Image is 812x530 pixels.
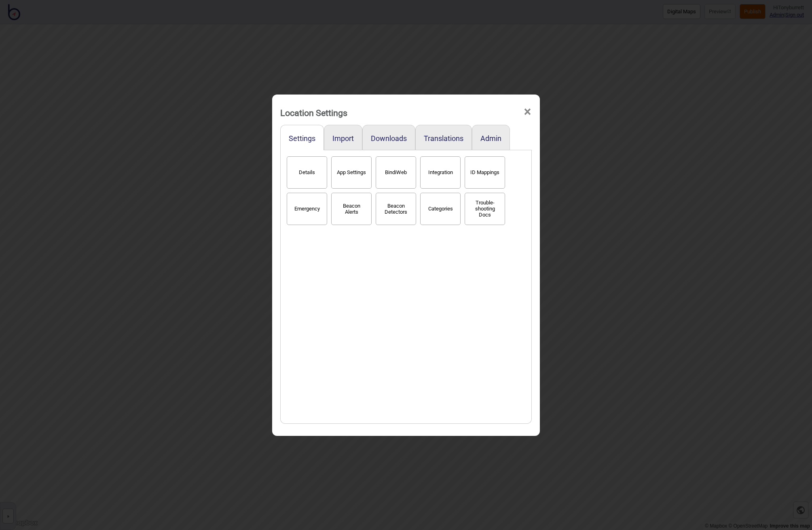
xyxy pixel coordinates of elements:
button: Beacon Detectors [376,193,416,225]
button: App Settings [331,156,372,189]
a: Categories [418,204,463,212]
a: Trouble-shooting Docs [463,204,507,212]
button: Settings [289,134,315,143]
button: Details [287,156,327,189]
button: BindiWeb [376,156,416,189]
button: Emergency [287,193,327,225]
div: Location Settings [280,104,347,122]
span: × [523,99,532,125]
button: Categories [420,193,461,225]
button: Translations [424,134,463,143]
button: Admin [480,134,501,143]
button: Import [332,134,354,143]
button: Trouble-shooting Docs [465,193,505,225]
button: ID Mappings [465,156,505,189]
button: Downloads [371,134,407,143]
button: Integration [420,156,461,189]
button: Beacon Alerts [331,193,372,225]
